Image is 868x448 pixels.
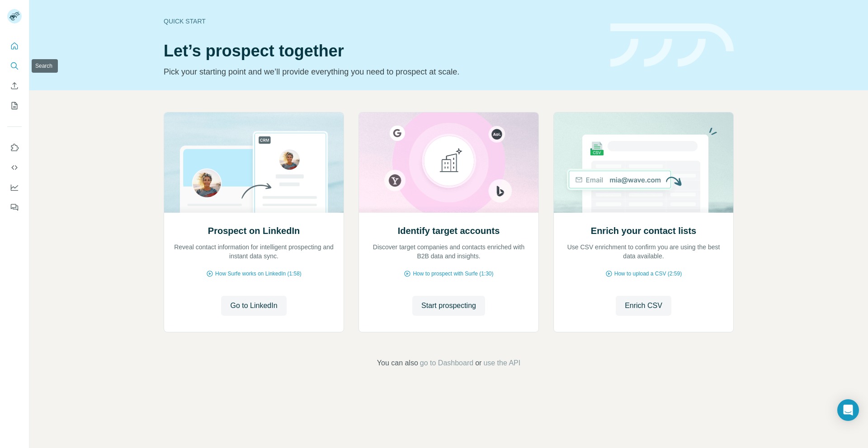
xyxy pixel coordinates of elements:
h2: Prospect on LinkedIn [208,224,300,237]
button: Quick start [7,38,22,54]
img: Identify target accounts [359,112,539,213]
img: Prospect on LinkedIn [164,112,344,213]
button: Enrich CSV [7,78,22,94]
p: Discover target companies and contacts enriched with B2B data and insights. [368,243,529,261]
span: Go to LinkedIn [230,300,277,311]
h2: Identify target accounts [398,224,500,237]
span: How to upload a CSV (2:59) [614,270,682,278]
button: use the API [483,358,520,369]
button: Search [7,58,22,74]
h2: Enrich your contact lists [591,224,696,237]
button: Use Surfe on LinkedIn [7,140,22,156]
img: banner [610,23,734,67]
img: Enrich your contact lists [553,112,734,213]
button: go to Dashboard [420,358,473,369]
button: My lists [7,98,22,114]
p: Reveal contact information for intelligent prospecting and instant data sync. [173,243,335,261]
span: How to prospect with Surfe (1:30) [413,270,493,278]
span: How Surfe works on LinkedIn (1:58) [215,270,302,278]
h1: Let’s prospect together [164,42,599,60]
button: Enrich CSV [616,296,671,316]
div: Quick start [164,17,599,26]
button: Feedback [7,199,22,215]
p: Use CSV enrichment to confirm you are using the best data available. [563,243,724,261]
span: Enrich CSV [625,300,662,311]
div: Open Intercom Messenger [837,399,859,421]
p: Pick your starting point and we’ll provide everything you need to prospect at scale. [164,65,599,78]
span: You can also [377,358,418,369]
button: Use Surfe API [7,159,22,176]
button: Go to LinkedIn [221,296,286,316]
span: or [475,358,481,369]
span: Start prospecting [421,300,476,311]
button: Dashboard [7,179,22,196]
button: Start prospecting [412,296,485,316]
